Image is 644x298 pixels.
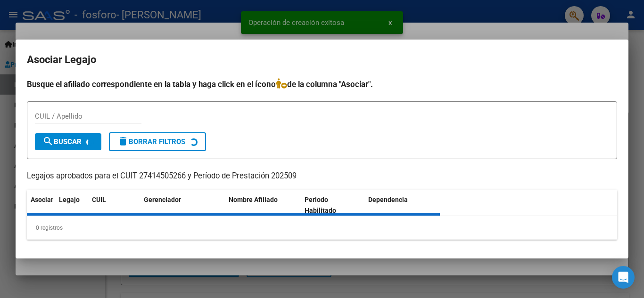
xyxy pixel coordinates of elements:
[27,170,617,182] p: Legajos aprobados para el CUIT 27414505266 y Período de Prestación 202509
[229,196,278,203] span: Nombre Afiliado
[35,133,101,150] button: Buscar
[364,190,440,221] datatable-header-cell: Dependencia
[144,196,181,203] span: Gerenciador
[305,196,336,214] span: Periodo Habilitado
[225,190,301,221] datatable-header-cell: Nombre Afiliado
[88,190,140,221] datatable-header-cell: CUIL
[27,51,617,69] h2: Asociar Legajo
[55,190,88,221] datatable-header-cell: Legajo
[31,196,53,203] span: Asociar
[117,136,129,147] mat-icon: delete
[140,190,225,221] datatable-header-cell: Gerenciador
[42,137,82,146] span: Buscar
[92,196,106,203] span: CUIL
[27,78,617,90] h4: Busque el afiliado correspondiente en la tabla y haga click en el ícono de la columna "Asociar".
[27,216,617,240] div: 0 registros
[59,196,80,203] span: Legajo
[117,137,185,146] span: Borrar Filtros
[27,190,55,221] datatable-header-cell: Asociar
[42,136,54,147] mat-icon: search
[301,190,364,221] datatable-header-cell: Periodo Habilitado
[612,266,635,289] div: Open Intercom Messenger
[109,132,206,151] button: Borrar Filtros
[368,196,408,203] span: Dependencia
